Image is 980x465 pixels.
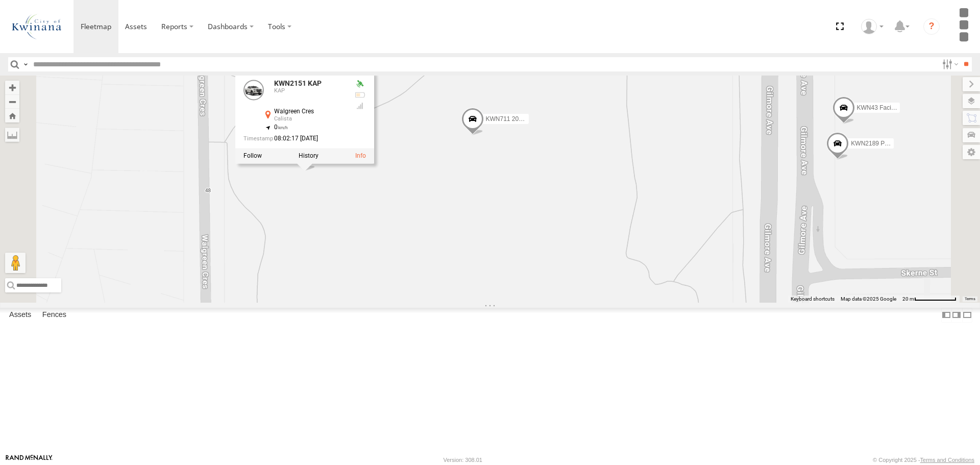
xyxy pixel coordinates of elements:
label: Realtime tracking of Asset [243,152,262,159]
label: View Asset History [299,152,318,159]
span: KWN43 Facil.Maint [857,104,910,111]
span: Map data ©2025 Google [841,296,896,302]
label: Search Query [21,57,30,72]
button: Drag Pegman onto the map to open Street View [5,253,26,273]
span: 0 [274,124,288,131]
button: Zoom out [5,94,19,109]
span: KWN2189 Playground Officer [851,140,931,147]
a: Terms (opens in new tab) [965,297,975,301]
a: KWN2151 KAP [274,79,322,87]
a: View Asset Details [243,80,264,100]
span: KWN711 2001089 Ford Ranger (Retic) [486,115,592,122]
div: KAP [274,88,346,94]
label: Assets [4,308,36,323]
div: © Copyright 2025 - [873,457,974,463]
div: No voltage information received from this device. [354,91,366,99]
label: Dock Summary Table to the Left [941,308,951,323]
button: Zoom in [5,81,19,94]
button: Map Scale: 20 m per 79 pixels [899,296,960,303]
a: Visit our Website [6,455,53,465]
div: Version: 308.01 [444,457,482,463]
a: Terms and Conditions [920,457,974,463]
label: Hide Summary Table [962,308,972,323]
label: Measure [5,128,19,142]
div: Walgreen Cres [274,108,346,115]
button: Keyboard shortcuts [791,296,835,303]
label: Fences [37,308,71,323]
div: Valid GPS Fix [354,80,366,88]
i: ? [923,18,940,35]
div: Calista [274,116,346,122]
label: Map Settings [963,145,980,159]
img: cok-logo.png [10,3,63,50]
a: View Asset Details [355,152,366,159]
div: Date/time of location update [243,135,346,142]
span: 20 m [902,296,914,302]
button: Zoom Home [5,109,19,123]
div: David Boccuzzi [857,19,887,34]
label: Dock Summary Table to the Right [951,308,962,323]
label: Search Filter Options [938,57,960,72]
div: GSM Signal = 4 [354,102,366,110]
